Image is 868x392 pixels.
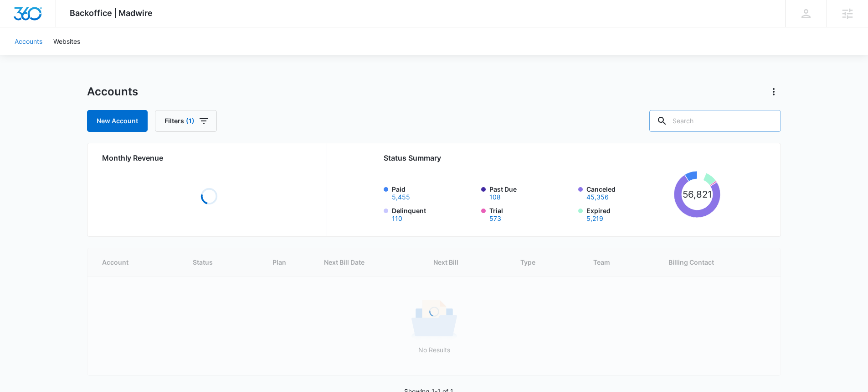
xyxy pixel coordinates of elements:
button: Actions [766,84,781,99]
span: Backoffice | Madwire [70,8,153,18]
button: Past Due [489,194,501,200]
tspan: 56,821 [683,188,712,200]
button: Filters(1) [155,110,217,132]
a: Accounts [9,27,48,55]
h2: Status Summary [384,152,720,163]
button: Expired [586,215,603,222]
a: New Account [87,110,148,132]
a: Websites [48,27,86,55]
button: Paid [392,194,410,200]
h2: Monthly Revenue [102,152,316,163]
label: Canceled [586,184,670,200]
button: Trial [489,215,501,222]
span: (1) [186,118,195,124]
label: Trial [489,206,573,222]
label: Expired [586,206,670,222]
h1: Accounts [87,85,138,99]
label: Delinquent [392,206,476,222]
label: Past Due [489,184,573,200]
button: Delinquent [392,215,402,222]
button: Canceled [586,194,609,200]
label: Paid [392,184,476,200]
input: Search [649,110,781,132]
